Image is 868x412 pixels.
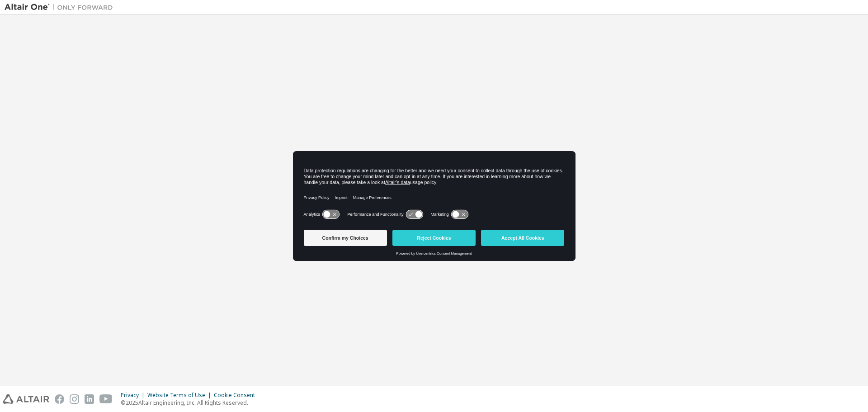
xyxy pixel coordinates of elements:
div: Website Terms of Use [147,392,214,399]
img: altair_logo.svg [3,394,49,404]
img: facebook.svg [55,394,64,404]
div: Cookie Consent [214,392,260,399]
img: linkedin.svg [85,394,94,404]
img: youtube.svg [99,394,113,404]
p: © 2025 Altair Engineering, Inc. All Rights Reserved. [121,399,260,407]
div: Privacy [121,392,147,399]
img: instagram.svg [70,394,79,404]
img: Altair One [5,3,118,12]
